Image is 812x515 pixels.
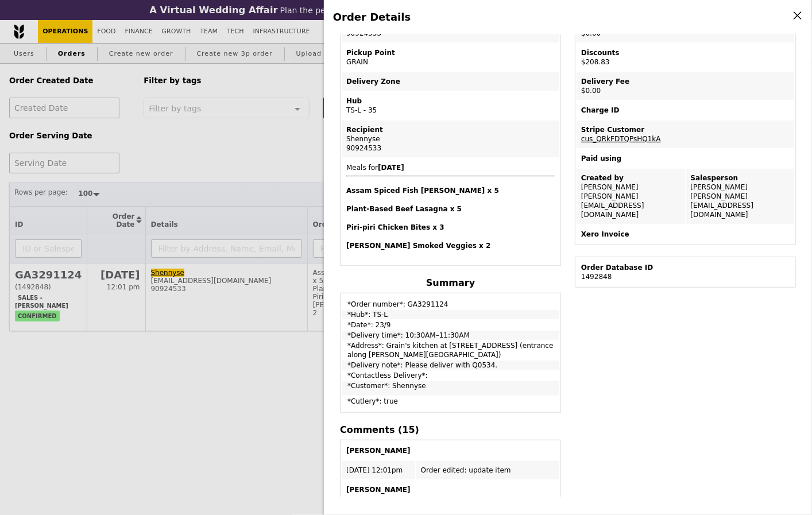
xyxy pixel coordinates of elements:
[577,72,794,100] td: $0.00
[378,164,404,172] b: [DATE]
[581,173,680,183] div: Created by
[581,263,790,272] div: Order Database ID
[346,241,555,250] h4: [PERSON_NAME] Smoked Veggies x 2
[346,486,411,494] b: [PERSON_NAME]
[581,230,790,239] div: Xero Invoice
[346,223,555,232] h4: Piri-piri Chicken Bites x 3
[342,341,559,359] td: *Address*: Grain's kitchen at [STREET_ADDRESS] (entrance along [PERSON_NAME][GEOGRAPHIC_DATA])
[346,125,555,134] div: Recipient
[581,135,661,143] a: cus_QRkFDTQPsHQ1kA
[581,77,790,86] div: Delivery Fee
[686,169,795,224] td: [PERSON_NAME] [PERSON_NAME][EMAIL_ADDRESS][DOMAIN_NAME]
[342,295,559,309] td: *Order number*: GA3291124
[346,48,555,57] div: Pickup Point
[346,164,555,250] span: Meals for
[342,371,559,380] td: *Contactless Delivery*:
[581,48,790,57] div: Discounts
[346,466,403,474] span: [DATE] 12:01pm
[340,424,561,435] h4: Comments (15)
[340,277,561,288] h4: Summary
[346,204,555,214] h4: Plant-Based Beef Lasagna x 5
[342,381,559,396] td: *Customer*: Shennyse
[577,258,794,286] td: 1492848
[342,92,559,119] td: TS-L - 35
[581,154,790,163] div: Paid using
[342,397,559,411] td: *Cutlery*: true
[346,96,555,106] div: Hub
[342,331,559,340] td: *Delivery time*: 10:30AM–11:30AM
[342,310,559,319] td: *Hub*: TS-L
[581,106,790,115] div: Charge ID
[346,447,411,455] b: [PERSON_NAME]
[581,125,790,134] div: Stripe Customer
[342,44,559,71] td: GRAIN
[346,134,555,144] div: Shennyse
[577,44,794,71] td: $208.83
[333,11,411,23] span: Order Details
[342,361,559,370] td: *Delivery note*: Please deliver with Q0534.
[342,320,559,330] td: *Date*: 23/9
[577,169,685,224] td: [PERSON_NAME] [PERSON_NAME][EMAIL_ADDRESS][DOMAIN_NAME]
[691,173,790,183] div: Salesperson
[346,77,555,86] div: Delivery Zone
[346,186,555,195] h4: Assam Spiced Fish [PERSON_NAME] x 5
[346,144,555,153] div: 90924533
[416,461,559,479] td: Order edited: update item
